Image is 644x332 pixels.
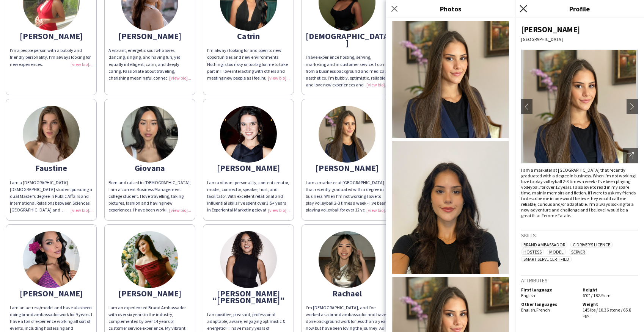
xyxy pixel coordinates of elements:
span: 6'0" / 182.9 cm [583,293,611,298]
img: thumb-68c81bee1035b.jpeg [23,106,80,163]
img: thumb-a932f1fc-09e2-4b50-bc12-f9c3a45a96ac.jpg [23,231,80,288]
h5: Other languages [521,301,576,307]
img: thumb-096a36ae-d931-42e9-ab24-93c62949a946.png [220,231,277,288]
img: thumb-de70936b-6da6-4c63-8a78-29d8da20b72b.jpg [319,106,375,163]
div: Giovana [108,164,191,171]
div: I am a vibrant personality, content creator, model, connector, speaker, host, and facilitator. Wi... [207,179,290,214]
span: Model [547,249,566,255]
div: [PERSON_NAME] [207,164,290,171]
h3: Skills [521,232,638,239]
div: [DEMOGRAPHIC_DATA] [306,33,388,46]
div: Catrin [207,33,290,39]
div: A vibrant, energetic soul who loves dancing, singing, and having fun, yet equally intelligent, ca... [108,47,191,81]
div: [PERSON_NAME] [10,33,93,39]
img: thumb-7f5bb3b9-617c-47ea-a986-a5c46022280f.jpg [319,231,375,288]
div: I am a [DEMOGRAPHIC_DATA] [DEMOGRAPHIC_DATA] student pursuing a dual Master’s degree in Public Af... [10,179,93,214]
div: [PERSON_NAME] [108,290,191,297]
span: Smart Serve Certified [521,256,572,262]
h5: First language [521,287,576,293]
div: Rachael [306,290,388,297]
div: [PERSON_NAME] [521,24,638,34]
span: Brand Ambassador [521,242,567,247]
div: [GEOGRAPHIC_DATA] [521,36,638,42]
img: Crew avatar or photo [521,50,638,163]
span: English , [521,307,536,313]
img: Crew photo 0 [392,21,509,138]
h5: Height [583,287,638,293]
h3: Photos [386,4,515,14]
div: I am a marketer at [GEOGRAPHIC_DATA] that recently graduated with a degree in business. When I'm ... [306,179,388,214]
span: Hostess [521,249,544,255]
div: Born and raised in [DEMOGRAPHIC_DATA], I am a current Business Management college student. I love... [108,179,191,214]
span: Server [569,249,587,255]
span: French [536,307,550,313]
h5: Weight [583,301,638,307]
img: thumb-af43c466-b1e9-42e9-a7cf-05362a65e204.jpg [220,106,277,163]
div: [PERSON_NAME] [10,290,93,297]
img: Crew photo 930528 [392,141,509,274]
div: I’m always looking for and open to new opportunities and new environments. Nothing is too risky o... [207,47,290,81]
div: I am a marketer at [GEOGRAPHIC_DATA] that recently graduated with a degree in business. When I'm ... [521,167,638,218]
span: English [521,293,535,298]
div: Faustine [10,164,93,171]
span: G Driver's Licence [570,242,613,247]
div: I have experience hosting, serving, marketing and in customer service. I come from a business bac... [306,54,388,88]
img: thumb-6822569337d1e.jpeg [121,231,178,288]
div: [PERSON_NAME] “[PERSON_NAME]” [207,290,290,304]
span: 145 lbs / 10.36 stone / 65.8 kgs [583,307,631,318]
div: I’m a people person with a bubbly and friendly personality. I’m always looking for new experiences. [10,47,93,68]
img: thumb-67f608d182194.jpeg [121,106,178,163]
div: Open photos pop-in [623,148,638,163]
div: [PERSON_NAME] [108,33,191,39]
h3: Attributes [521,277,638,284]
div: [PERSON_NAME] [306,164,388,171]
h3: Profile [515,4,644,14]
